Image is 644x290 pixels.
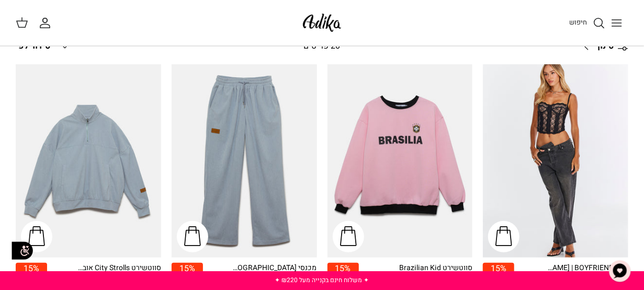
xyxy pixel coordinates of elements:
span: 15% [172,263,203,274]
a: 15% [483,263,514,285]
a: סווטשירט City Strolls אוברסייז [16,64,161,258]
a: ג׳ינס All Or Nothing [PERSON_NAME] | BOYFRIEND 186.90 ₪ 219.90 ₪ [514,263,628,285]
span: סידור לפי [16,40,50,52]
a: 15% [172,263,203,285]
a: החשבון שלי [39,17,55,29]
span: 15% [483,263,514,274]
a: מכנסי [GEOGRAPHIC_DATA] 152.90 ₪ 179.90 ₪ [203,263,317,285]
a: חיפוש [569,17,605,29]
img: accessibility_icon02.svg [8,236,37,265]
button: Toggle menu [605,11,628,34]
img: Adika IL [300,10,344,35]
button: צ'אט [604,256,636,287]
div: סווטשירט City Strolls אוברסייז [77,263,161,274]
a: מכנסי טרנינג City strolls [172,64,317,258]
div: ג׳ינס All Or Nothing [PERSON_NAME] | BOYFRIEND [545,263,628,274]
div: מכנסי [GEOGRAPHIC_DATA] [233,263,317,274]
a: סווטשירט Brazilian Kid 118.90 ₪ 139.90 ₪ [359,263,473,285]
a: ג׳ינס All Or Nothing קריס-קרוס | BOYFRIEND [483,64,628,258]
span: 15% [16,263,47,274]
a: סווטשירט Brazilian Kid [327,64,473,258]
span: 15% [327,263,359,274]
span: חיפוש [569,17,587,27]
a: ✦ משלוח חינם בקנייה מעל ₪220 ✦ [275,275,369,285]
a: 15% [327,263,359,285]
div: סווטשירט Brazilian Kid [389,263,472,274]
a: סווטשירט City Strolls אוברסייז 152.90 ₪ 179.90 ₪ [47,263,161,285]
